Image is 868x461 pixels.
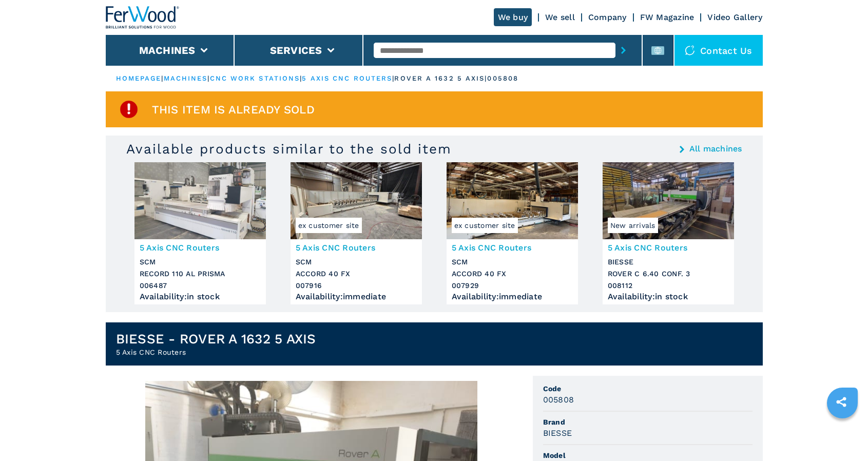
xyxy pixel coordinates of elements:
[588,12,627,22] a: Company
[615,39,631,62] button: submit-button
[494,8,532,26] a: We buy
[119,99,139,120] img: SoldProduct
[296,294,417,299] div: Availability : immediate
[608,218,658,233] span: New arrivals
[543,450,753,460] span: Model
[296,242,417,254] h3: 5 Axis CNC Routers
[164,74,208,82] a: machines
[824,415,860,453] iframe: Chat
[608,242,729,254] h3: 5 Axis CNC Routers
[447,162,578,304] a: 5 Axis CNC Routers SCM ACCORD 40 FXex customer site5 Axis CNC RoutersSCMACCORD 40 FX007929Availab...
[707,12,762,22] a: Video Gallery
[161,74,163,82] span: |
[291,162,422,239] img: 5 Axis CNC Routers SCM ACCORD 40 FX
[674,35,763,66] div: Contact us
[543,394,574,406] h3: 005808
[140,294,261,299] div: Availability : in stock
[302,74,392,82] a: 5 axis cnc routers
[543,427,572,439] h3: BIESSE
[452,294,573,299] div: Availability : immediate
[300,74,302,82] span: |
[543,383,753,394] span: Code
[134,162,266,304] a: 5 Axis CNC Routers SCM RECORD 110 AL PRISMA5 Axis CNC RoutersSCMRECORD 110 AL PRISMA006487Availab...
[685,45,695,55] img: Contact us
[392,74,394,82] span: |
[140,242,261,254] h3: 5 Axis CNC Routers
[210,74,300,82] a: cnc work stations
[116,331,316,347] h1: BIESSE - ROVER A 1632 5 AXIS
[545,12,575,22] a: We sell
[116,74,162,82] a: HOMEPAGE
[640,12,695,22] a: FW Magazine
[116,347,316,357] h2: 5 Axis CNC Routers
[452,218,518,233] span: ex customer site
[689,145,742,153] a: All machines
[291,162,422,304] a: 5 Axis CNC Routers SCM ACCORD 40 FXex customer site5 Axis CNC RoutersSCMACCORD 40 FX007916Availab...
[106,6,180,29] img: Ferwood
[828,389,854,415] a: sharethis
[608,256,729,292] h3: BIESSE ROVER C 6.40 CONF. 3 008112
[296,218,362,233] span: ex customer site
[394,74,487,83] p: rover a 1632 5 axis |
[207,74,209,82] span: |
[447,162,578,239] img: 5 Axis CNC Routers SCM ACCORD 40 FX
[603,162,734,239] img: 5 Axis CNC Routers BIESSE ROVER C 6.40 CONF. 3
[126,141,452,157] h3: Available products similar to the sold item
[152,104,315,116] span: This item is already sold
[134,162,266,239] img: 5 Axis CNC Routers SCM RECORD 110 AL PRISMA
[452,256,573,292] h3: SCM ACCORD 40 FX 007929
[608,294,729,299] div: Availability : in stock
[487,74,518,83] p: 005808
[543,417,753,427] span: Brand
[452,242,573,254] h3: 5 Axis CNC Routers
[296,256,417,292] h3: SCM ACCORD 40 FX 007916
[603,162,734,304] a: 5 Axis CNC Routers BIESSE ROVER C 6.40 CONF. 3New arrivals5 Axis CNC RoutersBIESSEROVER C 6.40 CO...
[139,44,196,56] button: Machines
[140,256,261,292] h3: SCM RECORD 110 AL PRISMA 006487
[270,44,322,56] button: Services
